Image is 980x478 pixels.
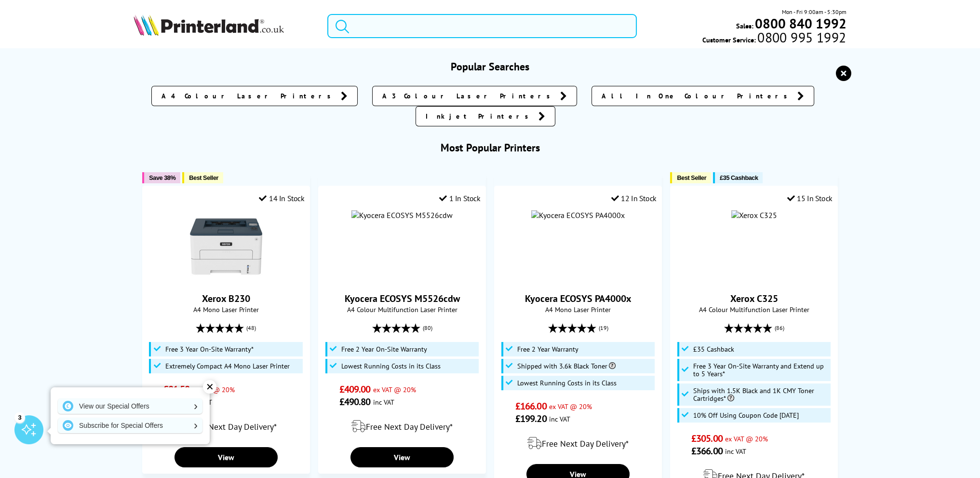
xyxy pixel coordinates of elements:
[382,91,555,101] span: A3 Colour Laser Printers
[515,412,547,425] span: £199.20
[373,385,416,394] span: ex VAT @ 20%
[134,14,315,38] a: Printerland Logo
[134,14,284,36] img: Printerland Logo
[713,172,763,183] button: £35 Cashback
[691,432,723,445] span: £305.00
[339,396,371,408] span: £490.80
[691,445,723,457] span: £366.00
[149,174,175,181] span: Save 38%
[517,345,578,353] span: Free 2 Year Warranty
[203,380,216,394] div: ✕
[756,33,846,42] span: 0800 995 1992
[693,362,829,378] span: Free 3 Year On-Site Warranty and Extend up to 5 Years*
[58,418,202,433] a: Subscribe for Special Offers
[499,305,656,314] span: A4 Mono Laser Printer
[755,14,846,32] b: 0800 840 1992
[753,19,846,28] a: 0800 840 1992
[372,86,577,106] a: A3 Colour Laser Printers
[259,193,304,203] div: 14 In Stock
[373,397,394,407] span: inc VAT
[599,319,608,337] span: (19)
[202,292,250,305] a: Xerox B230
[341,362,441,370] span: Lowest Running Costs in its Class
[439,193,481,203] div: 1 In Stock
[720,174,758,181] span: £35 Cashback
[323,305,480,314] span: A4 Colour Multifunction Laser Printer
[693,387,829,402] span: Ships with 1.5K Black and 1K CMY Toner Cartridges*
[549,402,592,411] span: ex VAT @ 20%
[148,305,304,314] span: A4 Mono Laser Printer
[499,430,656,457] div: modal_delivery
[148,413,304,440] div: modal_delivery
[344,292,459,305] a: Kyocera ECOSYS M5526cdw
[670,172,711,183] button: Best Seller
[693,411,799,419] span: 10% Off Using Coupon Code [DATE]
[731,210,777,220] img: Xerox C325
[531,210,625,220] img: Kyocera ECOSYS PA4000x
[725,434,768,443] span: ex VAT @ 20%
[675,305,832,314] span: A4 Colour Multifunction Laser Printer
[350,447,454,467] a: View
[416,106,555,126] a: Inkjet Printers
[327,14,637,38] input: S
[339,383,371,396] span: £409.00
[142,172,180,183] button: Save 38%
[182,172,223,183] button: Best Seller
[134,141,846,154] h3: Most Popular Printers
[725,447,746,456] span: inc VAT
[246,319,256,337] span: (48)
[677,174,706,181] span: Best Seller
[351,210,453,220] img: Kyocera ECOSYS M5526cdw
[775,319,784,337] span: (86)
[736,21,753,30] span: Sales:
[787,193,832,203] div: 15 In Stock
[549,414,570,423] span: inc VAT
[161,91,336,101] span: A4 Colour Laser Printers
[517,379,617,387] span: Lowest Running Costs in its Class
[591,86,814,106] a: All In One Colour Printers
[517,362,616,370] span: Shipped with 3.6k Black Toner
[190,275,262,285] a: Xerox B230
[730,292,778,305] a: Xerox C325
[165,345,253,353] span: Free 3 Year On-Site Warranty*
[323,413,480,440] div: modal_delivery
[134,60,846,73] h3: Popular Searches
[611,193,656,203] div: 12 In Stock
[190,210,262,283] img: Xerox B230
[515,400,547,412] span: £166.00
[426,111,534,121] span: Inkjet Printers
[175,447,278,467] a: View
[525,292,631,305] a: Kyocera ECOSYS PA4000x
[341,345,427,353] span: Free 2 Year On-Site Warranty
[693,345,734,353] span: £35 Cashback
[189,174,218,181] span: Best Seller
[702,33,846,44] span: Customer Service:
[782,7,846,16] span: Mon - Fri 9:00am - 5:30pm
[422,319,432,337] span: (80)
[602,91,792,101] span: All In One Colour Printers
[58,398,202,414] a: View our Special Offers
[165,362,289,370] span: Extremely Compact A4 Mono Laser Printer
[14,412,25,423] div: 3
[151,86,358,106] a: A4 Colour Laser Printers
